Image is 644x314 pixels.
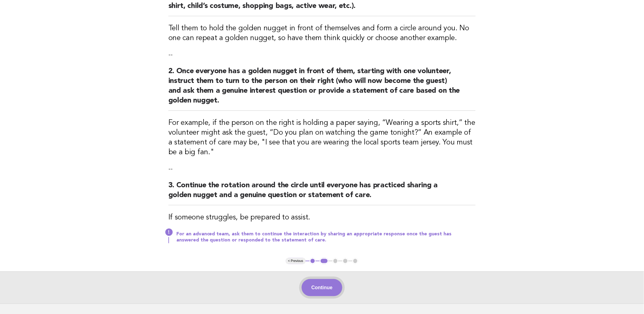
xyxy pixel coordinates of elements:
h3: Tell them to hold the golden nugget in front of themselves and form a circle around you. No one c... [168,24,476,43]
p: For an advanced team, ask them to continue the interaction by sharing an appropriate response onc... [176,231,476,243]
h2: 3. Continue the rotation around the circle until everyone has practiced sharing a golden nugget a... [168,181,476,205]
button: < Previous [286,258,306,264]
p: -- [168,50,476,59]
button: Continue [302,279,342,296]
h3: For example, if the person on the right is holding a paper saying, “Wearing a sports shirt,” the ... [168,118,476,157]
button: 1 [310,258,316,264]
h3: If someone struggles, be prepared to assist. [168,213,476,222]
h2: 2. Once everyone has a golden nugget in front of them, starting with one volunteer, instruct them... [168,66,476,111]
p: -- [168,165,476,173]
button: 2 [320,258,329,264]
